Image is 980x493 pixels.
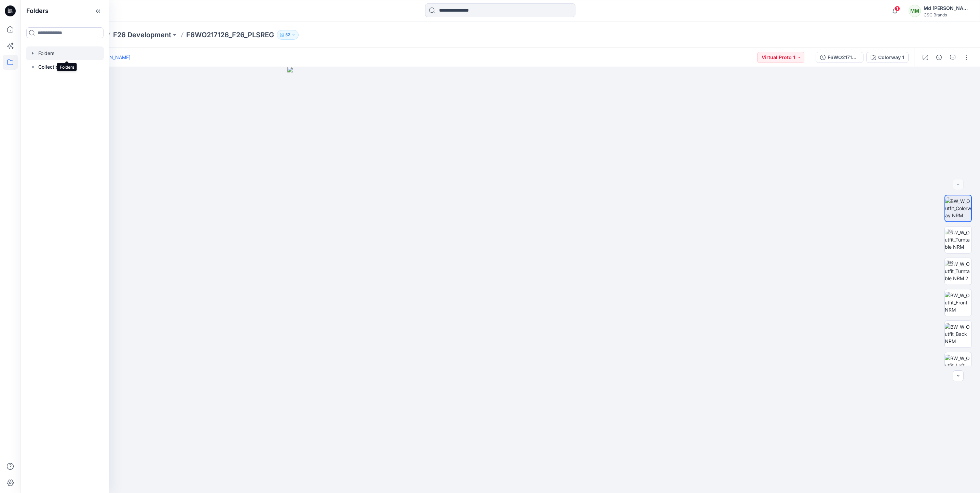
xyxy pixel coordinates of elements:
[895,6,900,11] span: 1
[945,229,971,250] img: BW_W_Outfit_Turntable NRM
[945,355,971,376] img: BW_W_Outfit_Left NRM
[38,63,64,71] p: Collections
[945,260,971,282] img: BW_W_Outfit_Turntable NRM 2
[285,31,290,39] p: 52
[828,54,859,61] div: F6WO217126_F26_PLSREG_VP1
[934,52,944,63] button: Details
[866,52,909,63] button: Colorway 1
[878,54,904,61] div: Colorway 1
[277,30,299,40] button: 52
[924,12,971,17] div: CSC Brands
[945,323,971,345] img: BW_W_Outfit_Back NRM
[945,197,971,219] img: BW_W_Outfit_Colorway NRM
[113,30,171,40] a: F26 Development
[945,292,971,313] img: BW_W_Outfit_Front NRM
[909,5,921,17] div: MM
[924,4,971,12] div: Md [PERSON_NAME]
[816,52,863,63] button: F6WO217126_F26_PLSREG_VP1
[287,67,713,493] img: eyJhbGciOiJIUzI1NiIsImtpZCI6IjAiLCJzbHQiOiJzZXMiLCJ0eXAiOiJKV1QifQ.eyJkYXRhIjp7InR5cGUiOiJzdG9yYW...
[186,30,274,40] p: F6WO217126_F26_PLSREG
